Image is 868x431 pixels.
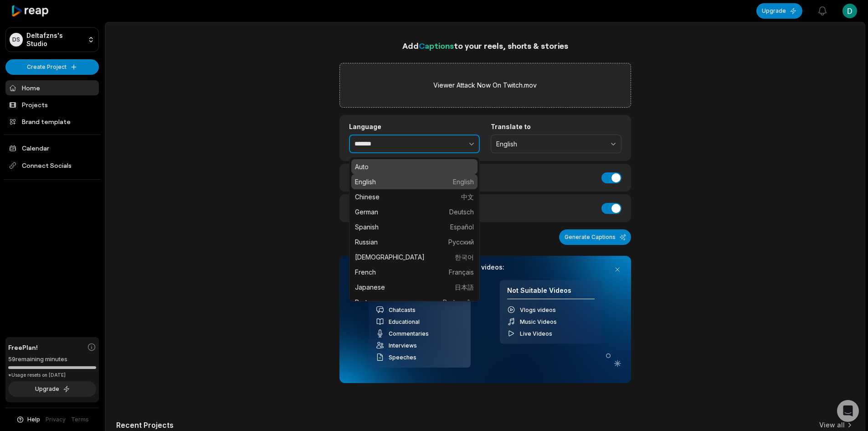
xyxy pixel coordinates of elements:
[355,267,474,277] p: French
[419,41,454,51] span: Captions
[491,135,621,154] button: English
[455,282,474,292] span: 日本語
[496,140,603,148] span: English
[837,400,859,422] div: Open Intercom Messenger
[355,282,474,292] p: Japanese
[8,355,96,364] div: 59 remaining minutes
[8,381,96,397] button: Upgrade
[355,177,474,187] p: English
[27,415,40,424] span: Help
[449,207,474,217] span: Deutsch
[5,157,99,174] span: Connect Socials
[355,297,474,307] p: Portuguese
[819,421,845,430] a: View all
[559,229,631,245] button: Generate Captions
[389,342,417,349] span: Interviews
[5,80,99,95] a: Home
[349,123,480,131] label: Language
[5,59,99,75] button: Create Project
[450,222,474,232] span: Español
[520,330,552,337] span: Live Videos
[520,306,556,313] span: Vlogs videos
[455,252,474,262] span: 한국어
[355,192,474,202] p: Chinese
[389,354,416,361] span: Speeches
[448,237,474,247] span: Русский
[8,372,96,379] div: *Usage resets on [DATE]
[507,286,595,300] h4: Not Suitable Videos
[369,263,602,271] h3: Our AI performs best with TALKING videos:
[443,297,474,307] span: Português
[71,415,89,424] a: Terms
[491,123,621,131] label: Translate to
[355,162,474,171] p: Auto
[389,330,429,337] span: Commentaries
[389,318,420,325] span: Educational
[8,343,38,352] span: Free Plan!
[355,207,474,217] p: German
[46,415,66,424] a: Privacy
[355,222,474,232] p: Spanish
[520,318,557,325] span: Music Videos
[339,39,631,52] h1: Add to your reels, shorts & stories
[433,80,537,91] label: Viewer Attack Now On Twitch.mov
[756,3,802,19] button: Upgrade
[355,252,474,262] p: [DEMOGRAPHIC_DATA]
[5,97,99,112] a: Projects
[389,306,416,313] span: Chatcasts
[453,177,474,187] span: English
[16,415,40,424] button: Help
[355,237,474,247] p: Russian
[5,140,99,156] a: Calendar
[5,114,99,129] a: Brand template
[10,33,23,47] div: DS
[116,421,174,430] h2: Recent Projects
[26,31,84,48] p: Deltafzns's Studio
[449,267,474,277] span: Français
[461,192,474,202] span: 中文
